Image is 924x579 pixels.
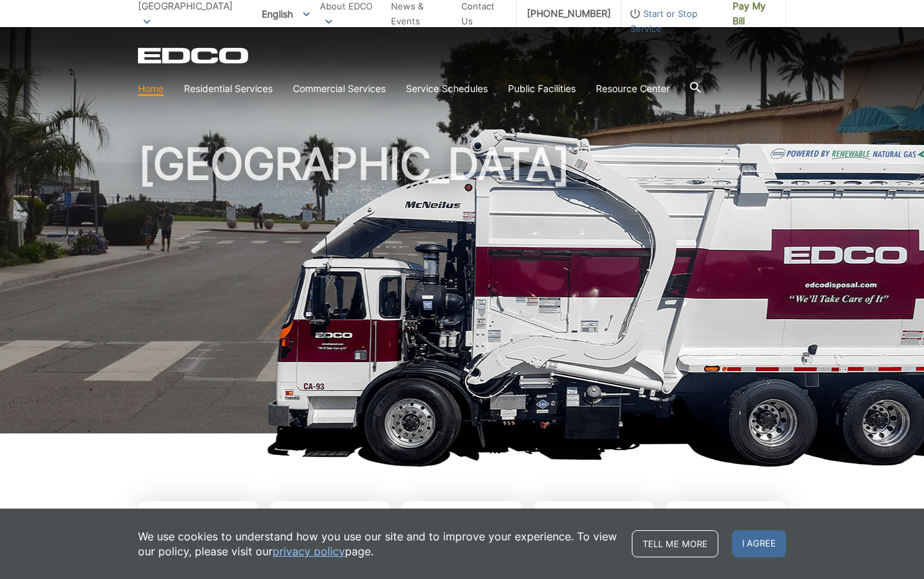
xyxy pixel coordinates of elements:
[508,81,576,96] a: Public Facilities
[138,529,618,559] p: We use cookies to understand how you use our site and to improve your experience. To view our pol...
[273,544,345,559] a: privacy policy
[406,81,488,96] a: Service Schedules
[138,142,786,439] h1: [GEOGRAPHIC_DATA]
[632,530,718,557] a: Tell me more
[732,530,786,557] span: I agree
[138,47,250,64] a: EDCD logo. Return to the homepage.
[184,81,273,96] a: Residential Services
[138,81,164,96] a: Home
[596,81,670,96] a: Resource Center
[252,3,320,25] span: English
[293,81,386,96] a: Commercial Services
